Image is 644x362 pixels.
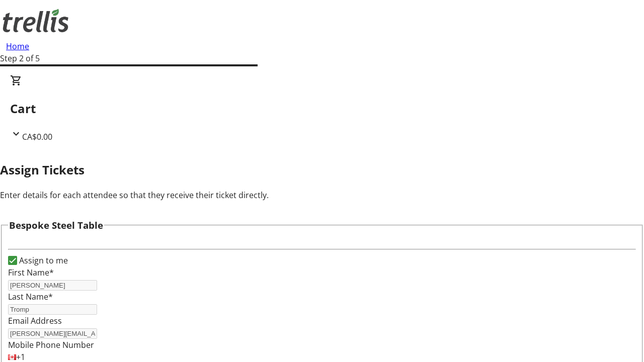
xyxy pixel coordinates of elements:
[8,291,53,302] label: Last Name*
[8,267,54,278] label: First Name*
[17,254,68,266] label: Assign to me
[9,218,103,232] h3: Bespoke Steel Table
[8,339,94,350] label: Mobile Phone Number
[22,131,52,142] span: CA$0.00
[8,315,62,326] label: Email Address
[10,100,634,118] h2: Cart
[10,74,634,143] div: CartCA$0.00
